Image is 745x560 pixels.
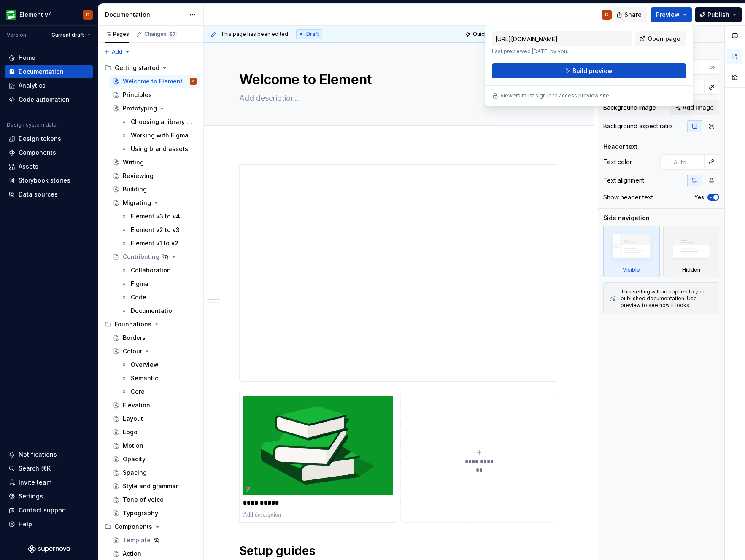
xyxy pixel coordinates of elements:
div: G [86,11,89,18]
div: Core [131,388,145,396]
a: Prototyping [109,102,200,115]
div: Design tokens [19,135,61,143]
div: Code [131,293,146,302]
a: Invite team [5,476,93,489]
span: Draft [306,31,319,38]
div: Version [7,32,26,38]
a: Logo [109,425,200,439]
div: Layout [123,415,143,423]
div: Logo [123,428,138,436]
div: Home [19,54,35,62]
svg: Supernova Logo [28,545,70,553]
a: Template [109,533,200,547]
a: Tone of voice [109,493,200,506]
a: Storybook stories [5,174,93,187]
a: Settings [5,490,93,503]
a: Using brand assets [117,142,200,156]
div: Element v1 to v2 [131,239,178,248]
a: Element v1 to v2 [117,237,200,250]
img: a1163231-533e-497d-a445-0e6f5b523c07.png [6,10,16,20]
a: Choosing a library version [117,115,200,129]
div: Colour [123,347,142,355]
a: Overview [117,358,200,372]
input: Auto [677,59,710,75]
div: Foundations [115,320,151,328]
span: Open page [648,35,680,43]
div: Building [123,185,147,194]
div: Background aspect ratio [603,122,672,130]
span: Add [112,48,122,55]
p: px [710,64,716,70]
div: G [605,11,608,18]
div: Data sources [19,190,58,199]
div: Hidden [663,226,720,277]
div: Element v4 [19,11,52,19]
div: Documentation [19,67,64,76]
span: Current draft [51,32,84,38]
div: Principles [123,91,152,99]
div: Components [19,148,56,157]
a: Working with Figma [117,129,200,142]
div: Prototyping [123,104,157,113]
button: Contact support [5,503,93,517]
div: Template [123,536,151,544]
a: Opacity [109,452,200,466]
a: Welcome to ElementG [109,75,200,88]
div: Style and grammar [123,482,178,490]
button: Notifications [5,448,93,461]
a: Motion [109,439,200,452]
a: Contributing [109,250,200,264]
input: Auto [670,154,705,170]
div: Documentation [131,307,176,315]
div: Visible [623,267,640,273]
div: Changes [144,31,177,38]
div: Collaboration [131,266,171,275]
button: Add [101,46,133,58]
textarea: Welcome to Element [238,70,556,90]
div: Tone of voice [123,495,164,504]
a: Spacing [109,466,200,479]
div: Elevation [123,401,150,409]
div: Reviewing [123,172,154,180]
a: Writing [109,156,200,169]
a: Design tokens [5,132,93,145]
div: Documentation [105,11,185,19]
div: Element v2 to v3 [131,226,180,234]
div: Storybook stories [19,176,70,185]
button: Preview [651,7,692,22]
div: Help [19,520,32,528]
div: Assets [19,162,38,171]
div: Spacing [123,468,147,477]
a: Typography [109,506,200,520]
button: Share [612,7,647,22]
a: Semantic [117,372,200,385]
div: Pages [105,31,129,38]
div: Element v3 to v4 [131,212,180,221]
div: Welcome to Element [123,77,183,86]
div: Show header text [603,193,653,202]
div: Contact support [19,506,66,514]
div: Foundations [101,318,200,331]
a: Documentation [117,304,200,318]
div: Invite team [19,478,51,487]
span: Publish [707,11,729,19]
a: Migrating [109,196,200,210]
div: Side navigation [603,214,650,222]
div: Design system data [7,121,57,128]
span: Quick preview [473,31,509,38]
a: Style and grammar [109,479,200,493]
span: 57 [168,31,177,38]
div: Background image [603,103,656,112]
p: Viewers must sign in to access preview site. [500,92,610,99]
div: Opacity [123,455,146,463]
button: Search ⌘K [5,462,93,475]
a: Assets [5,160,93,173]
a: Documentation [5,65,93,78]
button: Build preview [492,63,686,78]
label: Yes [694,194,704,201]
a: Reviewing [109,169,200,183]
div: Borders [123,334,146,342]
div: Components [101,520,200,533]
div: Figma [131,280,148,288]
